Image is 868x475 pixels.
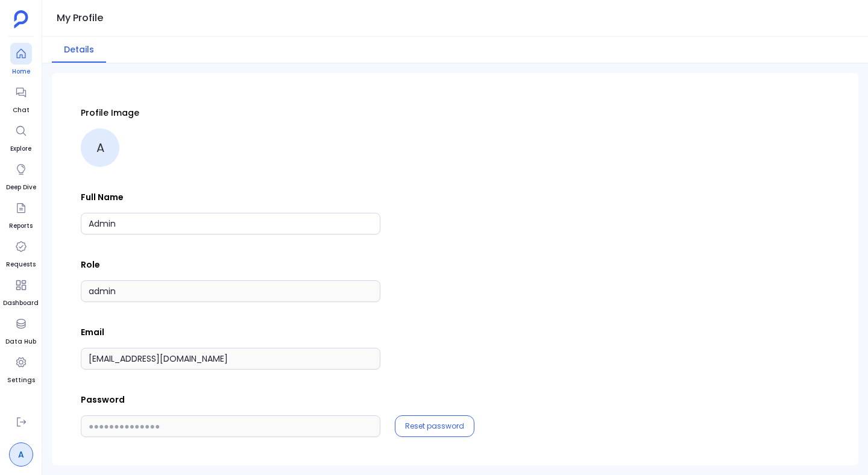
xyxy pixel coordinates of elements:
[5,337,36,347] span: Data Hub
[7,376,35,385] span: Settings
[5,313,36,347] a: Data Hub
[81,415,380,437] input: ●●●●●●●●●●●●●●
[10,67,32,77] span: Home
[14,10,28,28] img: petavue logo
[57,10,103,27] h1: My Profile
[10,120,32,154] a: Explore
[81,191,829,203] p: Full Name
[9,221,33,231] span: Reports
[81,213,380,234] input: Full Name
[10,105,32,115] span: Chat
[3,298,39,308] span: Dashboard
[6,183,36,192] span: Deep Dive
[81,128,119,167] div: A
[3,274,39,308] a: Dashboard
[81,348,380,370] input: Email
[10,81,32,115] a: Chat
[81,107,829,119] p: Profile Image
[81,280,380,302] input: Role
[6,159,36,192] a: Deep Dive
[10,144,32,154] span: Explore
[52,37,106,63] button: Details
[81,326,829,338] p: Email
[9,197,33,231] a: Reports
[81,394,829,406] p: Password
[6,236,36,269] a: Requests
[10,43,32,77] a: Home
[7,351,35,385] a: Settings
[81,259,829,271] p: Role
[405,421,464,431] button: Reset password
[9,442,33,467] a: A
[6,260,36,269] span: Requests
